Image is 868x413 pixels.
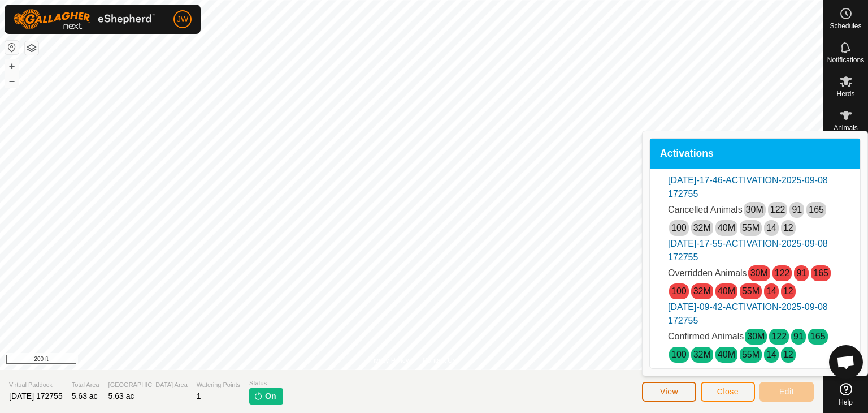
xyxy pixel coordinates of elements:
[197,380,240,390] span: Watering Points
[9,392,63,401] span: [DATE] 172755
[668,268,747,278] span: Overridden Animals
[108,380,188,390] span: [GEOGRAPHIC_DATA] Area
[834,124,858,131] span: Animals
[72,392,98,401] span: 5.63 ac
[792,205,802,214] a: 91
[839,399,853,406] span: Help
[827,57,864,63] span: Notifications
[836,91,854,97] span: Herds
[809,205,824,214] a: 165
[660,387,678,396] span: View
[642,382,696,402] button: View
[750,268,768,278] a: 30M
[742,286,759,296] a: 55M
[783,223,793,233] a: 12
[671,350,687,359] a: 100
[718,223,735,233] a: 40M
[746,205,763,214] a: 30M
[793,332,804,341] a: 91
[197,392,201,401] span: 1
[671,223,687,233] a: 100
[775,268,790,278] a: 122
[423,355,456,365] a: Contact Us
[108,392,134,401] span: 5.63 ac
[766,286,776,296] a: 14
[718,286,735,296] a: 40M
[668,332,744,341] span: Confirmed Animals
[747,332,765,341] a: 30M
[813,268,828,278] a: 165
[693,350,711,359] a: 32M
[668,302,828,325] a: [DATE]-09-42-ACTIVATION-2025-09-08 172755
[14,9,155,29] img: Gallagher Logo
[742,223,759,233] a: 55M
[766,223,776,233] a: 14
[759,382,814,402] button: Edit
[830,23,861,29] span: Schedules
[660,149,714,159] span: Activations
[783,350,793,359] a: 12
[829,345,863,379] div: Open chat
[254,392,263,401] img: turn-on
[367,355,409,365] a: Privacy Policy
[5,59,19,73] button: +
[671,286,687,296] a: 100
[810,332,826,341] a: 165
[823,378,868,410] a: Help
[693,286,711,296] a: 32M
[668,205,743,214] span: Cancelled Animals
[9,380,63,390] span: Virtual Paddock
[5,41,19,54] button: Reset Map
[72,380,99,390] span: Total Area
[25,41,38,55] button: Map Layers
[249,378,283,388] span: Status
[5,74,19,88] button: –
[668,239,828,262] a: [DATE]-17-55-ACTIVATION-2025-09-08 172755
[668,175,828,199] a: [DATE]-17-46-ACTIVATION-2025-09-08 172755
[742,350,759,359] a: 55M
[718,350,735,359] a: 40M
[693,223,711,233] a: 32M
[701,382,755,402] button: Close
[796,268,806,278] a: 91
[265,390,276,402] span: On
[783,286,793,296] a: 12
[717,387,739,396] span: Close
[771,332,787,341] a: 122
[177,14,188,25] span: JW
[779,387,794,396] span: Edit
[766,350,776,359] a: 14
[770,205,785,214] a: 122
